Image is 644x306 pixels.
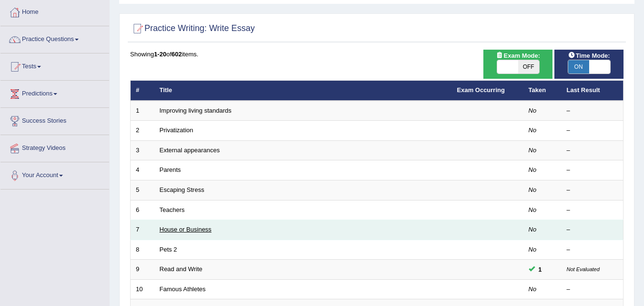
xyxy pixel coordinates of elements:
a: Improving living standards [160,107,232,114]
th: Last Result [562,81,624,101]
small: Not Evaluated [567,266,600,272]
a: Read and Write [160,265,203,273]
em: No [529,246,537,253]
a: Practice Questions [0,26,109,50]
a: Predictions [0,81,109,105]
div: – [567,186,618,195]
em: No [529,127,537,134]
div: – [567,285,618,294]
td: 5 [131,180,154,200]
div: – [567,166,618,175]
div: – [567,126,618,135]
a: Strategy Videos [0,135,109,159]
a: External appearances [160,147,220,154]
td: 10 [131,279,154,299]
a: Your Account [0,162,109,186]
em: No [529,107,537,114]
em: No [529,147,537,154]
a: Famous Athletes [160,285,206,293]
th: Taken [523,81,562,101]
em: No [529,285,537,293]
th: # [131,81,154,101]
th: Title [154,81,452,101]
div: Show exams occurring in exams [483,50,552,79]
div: – [567,245,618,254]
div: Showing of items. [130,50,624,59]
a: Pets 2 [160,246,177,253]
div: – [567,206,618,215]
a: Parents [160,166,181,173]
h2: Practice Writing: Write Essay [130,21,255,36]
em: No [529,186,537,193]
td: 3 [131,140,154,160]
a: Exam Occurring [457,86,505,94]
span: Time Mode: [564,51,614,61]
em: No [529,206,537,213]
a: Escaping Stress [160,186,204,193]
a: House or Business [160,226,212,233]
a: Success Stories [0,108,109,132]
a: Tests [0,53,109,77]
a: Privatization [160,127,194,134]
td: 7 [131,220,154,240]
span: You can still take this question [535,264,546,274]
div: – [567,106,618,116]
span: Exam Mode: [492,51,543,61]
b: 1-20 [154,51,166,58]
td: 4 [131,160,154,180]
div: – [567,146,618,155]
span: OFF [518,60,539,74]
em: No [529,166,537,173]
b: 602 [172,51,182,58]
td: 8 [131,240,154,260]
td: 6 [131,200,154,220]
span: ON [568,60,589,74]
a: Teachers [160,206,185,213]
td: 2 [131,121,154,141]
td: 9 [131,260,154,280]
em: No [529,226,537,233]
div: – [567,225,618,234]
td: 1 [131,101,154,121]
